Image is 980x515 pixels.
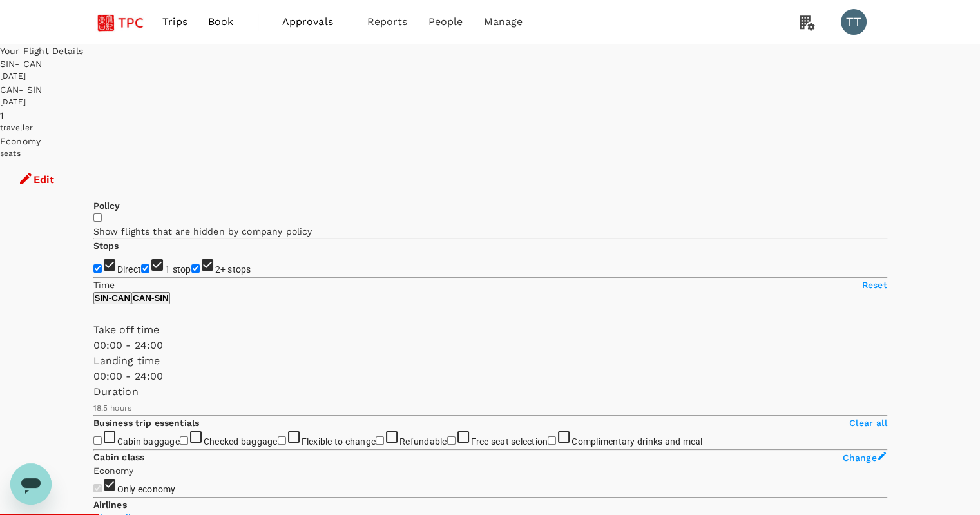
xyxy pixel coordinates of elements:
[191,264,200,273] input: 2+ stops
[93,484,102,492] input: Only economy
[141,264,149,273] input: 1 stop
[93,403,132,413] span: 18.5 hours
[117,436,180,447] span: Cabin baggage
[93,464,887,477] p: Economy
[428,14,463,30] span: People
[843,452,877,463] span: Change
[204,436,278,447] span: Checked baggage
[447,436,456,445] input: Free seat selection
[215,264,251,275] span: 2+ stops
[282,14,347,30] span: Approvals
[93,8,153,36] img: Tsao Pao Chee Group Pte Ltd
[93,278,115,291] p: Time
[208,14,234,30] span: Book
[93,240,119,251] strong: Stops
[93,353,887,369] p: Landing time
[133,293,169,303] p: CAN - SIN
[471,436,548,447] span: Free seat selection
[548,436,556,445] input: Complimentary drinks and meal
[278,436,286,445] input: Flexible to change
[93,452,145,462] strong: Cabin class
[302,436,376,447] span: Flexible to change
[376,436,384,445] input: Refundable
[117,484,176,494] span: Only economy
[162,14,187,30] span: Trips
[93,322,887,338] p: Take off time
[93,384,887,400] p: Duration
[841,9,867,35] div: TT
[117,264,142,275] span: Direct
[367,14,408,30] span: Reports
[93,500,127,510] strong: Airlines
[165,264,191,275] span: 1 stop
[93,225,887,238] p: Show flights that are hidden by company policy
[93,264,102,273] input: Direct
[95,293,131,303] p: SIN - CAN
[849,416,887,429] p: Clear all
[399,436,447,447] span: Refundable
[93,418,200,428] strong: Business trip essentials
[93,370,164,382] span: 00:00 - 24:00
[93,436,102,445] input: Cabin baggage
[180,436,188,445] input: Checked baggage
[572,436,702,447] span: Complimentary drinks and meal
[862,278,887,291] p: Reset
[93,199,887,212] p: Policy
[10,463,52,505] iframe: Button to launch messaging window
[93,339,164,351] span: 00:00 - 24:00
[483,14,523,30] span: Manage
